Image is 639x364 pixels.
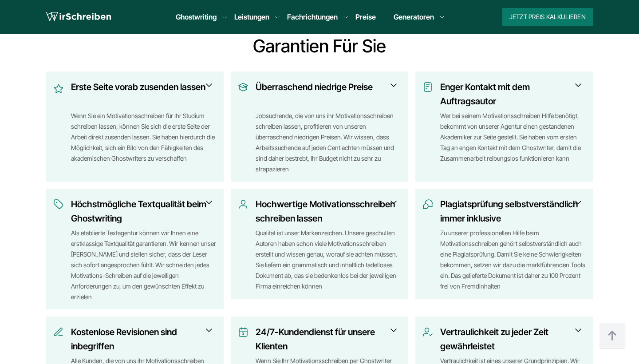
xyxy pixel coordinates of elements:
[234,12,269,22] a: Leistungen
[256,228,401,292] div: Qualität ist unser Markenzeichen. Unsere geschulten Autoren haben schon viele Motivationsschreibe...
[238,82,248,92] img: Überraschend niedrige Preise
[422,327,433,337] img: Vertraulichkeit zu jeder Zeit gewährleistet
[71,325,211,353] h3: Kostenlose Revisionen sind inbegriffen
[394,12,434,22] a: Generatoren
[422,82,433,92] img: Enger Kontakt mit dem Auftragsautor
[287,12,338,22] a: Fachrichtungen
[440,228,586,292] div: Zu unserer professionellen Hilfe beim Motivationsschreiben gehört selbstverständlich auch eine Pl...
[599,323,626,349] img: button top
[71,111,217,174] div: Wenn Sie ein Motivationsschreiben für Ihr Studium schreiben lassen, können Sie sich die erste Sei...
[440,80,580,108] h3: Enger Kontakt mit dem Auftragsautor
[238,327,248,337] img: 24/7-Kundendienst für unsere Klienten
[440,197,580,226] h3: Plagiatsprüfung selbstverständlich immer inklusive
[256,111,401,174] div: Jobsuchende, die von uns ihr Motivationsschreiben schreiben lassen, profitieren von unseren überr...
[43,14,596,57] h2: Ghostwriter Motivationsschreiben aus [GEOGRAPHIC_DATA]: Unsere Garantien für Sie
[46,10,111,24] img: logo wirschreiben
[256,325,395,353] h3: 24/7-Kundendienst für unsere Klienten
[502,8,593,26] button: Jetzt Preis kalkulieren
[53,199,64,210] img: Höchstmögliche Textqualität beim Ghostwriting
[71,197,211,226] h3: Höchstmögliche Textqualität beim Ghostwriting
[422,199,433,210] img: Plagiatsprüfung selbstverständlich immer inklusive
[355,12,376,21] a: Preise
[440,325,580,353] h3: Vertraulichkeit zu jeder Zeit gewährleistet
[256,197,395,226] h3: Hochwertige Motivationsschreiben schreiben lassen
[256,80,395,108] h3: Überraschend niedrige Preise
[176,12,217,22] a: Ghostwriting
[71,228,217,302] div: Als etablierte Textagentur können wir Ihnen eine erstklassige Textqualität garantieren. Wir kenne...
[440,111,586,174] div: Wer bei seinem Motivationsschreiben Hilfe benötigt, bekommt von unserer Agentur einen gestandenen...
[53,327,64,337] img: Kostenlose Revisionen sind inbegriffen
[71,80,211,108] h3: Erste Seite vorab zusenden lassen
[53,82,64,96] img: Erste Seite vorab zusenden lassen
[238,199,248,210] img: Hochwertige Motivationsschreiben schreiben lassen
